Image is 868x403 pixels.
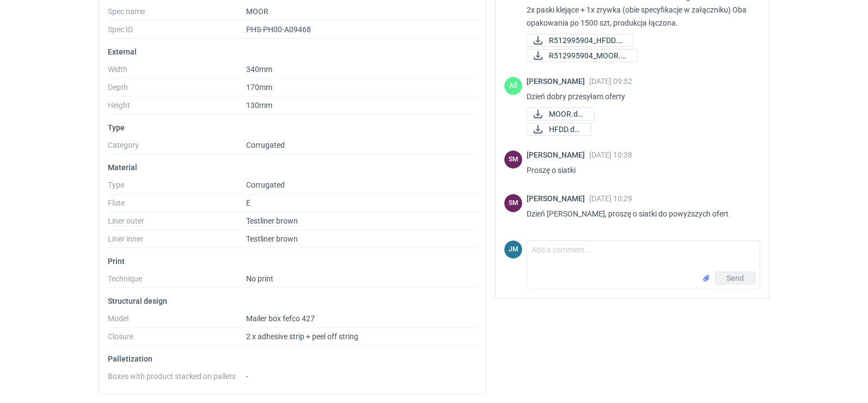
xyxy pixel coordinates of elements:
p: Structural design [108,297,477,305]
span: [DATE] 10:29 [589,194,632,203]
p: Proszę o siatki [527,164,751,177]
p: Print [108,257,477,266]
dt: Type [108,181,246,194]
dt: Boxes with product stacked on pallets [108,372,246,385]
span: 2 x adhesive strip + peel off string [246,332,358,341]
dt: Model [108,314,246,328]
figcaption: JM [504,240,522,258]
dt: Flute [108,199,246,212]
figcaption: AŚ [504,77,522,95]
p: Material [108,163,477,172]
span: [PERSON_NAME] [527,194,589,203]
p: Dzień dobry przesyłam oferty [527,90,751,103]
span: Corrugated [246,141,285,149]
span: [DATE] 10:38 [589,151,632,159]
figcaption: SM [504,194,522,212]
span: 340mm [246,65,272,74]
a: MOOR.docx [527,107,595,121]
span: Send [726,274,744,282]
span: E [246,199,250,207]
p: Dzień [PERSON_NAME], proszę o siatki do powyższych ofert [527,207,751,220]
dt: Category [108,141,246,154]
span: HFDD.docx [549,123,582,135]
span: [PERSON_NAME] [527,77,589,86]
p: External [108,47,477,56]
p: Palletization [108,354,477,363]
dt: Spec name [108,7,246,21]
dt: Closure [108,332,246,346]
p: Type [108,123,477,132]
div: Adrian Świerżewski [504,77,522,95]
span: Testliner brown [246,234,298,243]
a: HFDD.docx [527,123,591,136]
dt: Liner outer [108,216,246,230]
span: - [246,372,248,381]
dt: Height [108,101,246,115]
span: [PERSON_NAME] [527,151,589,159]
figcaption: SM [504,151,522,169]
span: Mailer box fefco 427 [246,314,315,323]
div: Joanna Myślak [504,240,522,258]
div: Sebastian Markut [504,151,522,169]
dt: Spec ID [108,25,246,39]
span: R512995904_MOOR.pdf [549,50,628,62]
span: MOOR [246,7,268,16]
span: MOOR.docx [549,108,585,120]
dt: Depth [108,83,246,97]
span: Testliner brown [246,216,298,225]
span: 130mm [246,101,272,110]
dt: Technique [108,274,246,288]
span: PHS-PH00-A09468 [246,25,311,34]
span: R512995904_HFDD.pdf [549,34,625,46]
a: R512995904_HFDD.pdf [527,34,634,47]
dt: Liner inner [108,234,246,248]
dt: Width [108,65,246,79]
button: Send [715,272,755,285]
span: [DATE] 09:52 [589,77,632,86]
div: R512995904_MOOR.pdf [527,49,635,62]
span: Corrugated [246,181,285,189]
span: No print [246,274,273,283]
span: 170mm [246,83,272,92]
a: R512995904_MOOR.pdf [527,49,637,62]
div: Sebastian Markut [504,194,522,212]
